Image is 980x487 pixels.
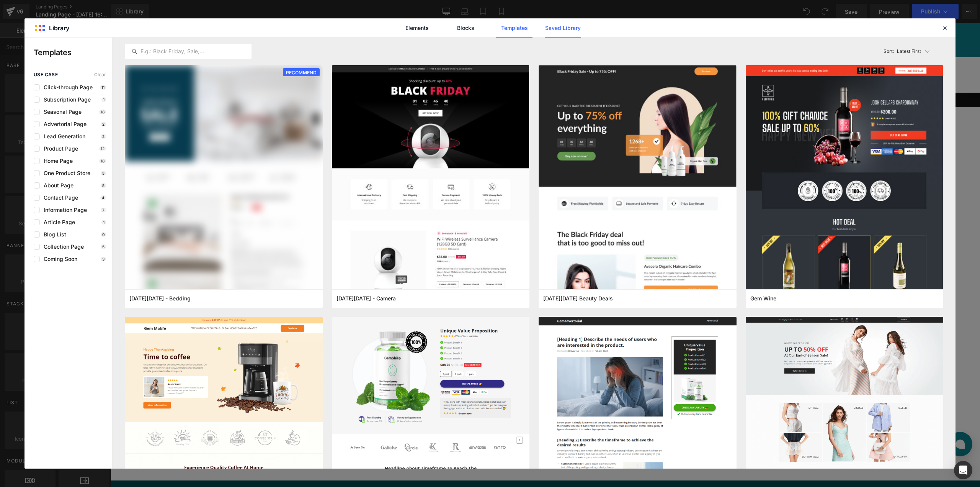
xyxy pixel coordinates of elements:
[399,18,435,38] a: Elements
[296,43,337,61] a: Angebote
[101,134,106,139] p: 2
[40,97,91,103] span: Subscription Page
[367,18,503,28] div: DIESEN MONAT GROSS SPAREN!
[193,45,246,59] img: Norelie Deutschland
[336,295,396,302] span: Black Friday - Camera
[750,295,776,302] span: Gem Wine
[101,171,106,175] p: 5
[301,48,332,56] span: Angebote
[645,42,663,61] summary: Suchen
[40,256,77,262] span: Coming Soon
[40,182,73,189] span: About Page
[101,97,106,102] p: 1
[40,195,78,201] span: Contact Page
[548,48,561,56] span: Hilfe
[129,295,191,302] span: Cyber Monday - Bedding
[434,43,508,61] a: Bestellung verfolgen
[217,256,652,261] p: or Drag & Drop elements from left sidebar
[101,208,106,212] p: 7
[379,48,429,56] span: Kundenstimmen
[283,68,320,77] span: RECOMMEND
[374,43,434,61] a: Kundenstimmen
[496,18,532,38] a: Templates
[40,121,87,127] span: Advertorial Page
[125,47,251,56] input: E.g.: Black Friday, Sale,...
[545,18,581,38] a: Saved Library
[837,409,862,433] button: Open chat window
[34,72,58,77] span: use case
[40,109,82,115] span: Seasonal Page
[40,231,66,238] span: Blog List
[884,49,894,54] span: Sort:
[40,84,93,90] span: Click-through Page
[40,133,85,139] span: Lead Generation
[448,18,484,38] a: Blocks
[543,295,613,302] span: Black Friday Beauty Deals
[400,234,469,249] a: Explore Template
[34,47,112,58] p: Templates
[99,110,106,114] p: 18
[101,244,106,249] p: 5
[508,43,543,61] a: Kontakt
[99,146,106,151] p: 12
[263,48,290,56] span: Produkte
[101,220,106,225] p: 1
[101,232,106,237] p: 0
[101,257,106,261] p: 3
[513,48,538,56] span: Kontakt
[94,72,106,77] span: Clear
[217,141,652,150] p: Start building your page
[40,146,78,152] span: Product Page
[101,183,106,188] p: 5
[100,85,106,90] p: 11
[40,170,90,176] span: One Product Store
[40,219,75,225] span: Article Page
[337,43,374,61] a: Über uns
[258,43,296,61] a: Produkte
[40,158,73,164] span: Home Page
[880,44,944,59] button: Latest FirstSort:Latest First
[954,461,972,479] div: Open Intercom Messenger
[99,159,106,163] p: 18
[40,244,84,250] span: Collection Page
[40,207,87,213] span: Information Page
[101,122,106,126] p: 2
[342,48,369,56] span: Über uns
[543,43,567,61] a: Hilfe
[897,48,921,55] p: Latest First
[439,48,503,56] span: Bestellung verfolgen
[193,72,312,82] div: 🇩🇪 Über +200,000 zufriedene Kunden
[100,195,106,200] p: 4
[359,6,510,16] div: 🎉 SEPTEMBER-ÜBERRASCHUNG 🎉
